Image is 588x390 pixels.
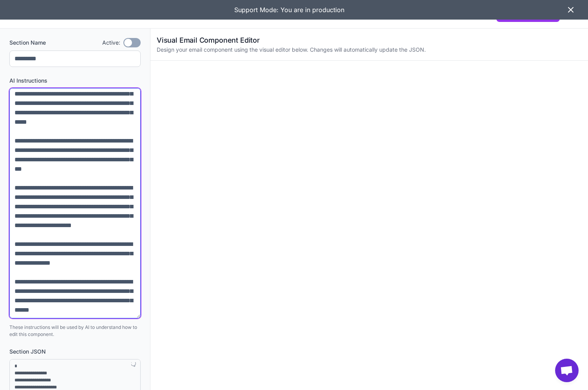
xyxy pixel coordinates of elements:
p: These instructions will be used by AI to understand how to edit this component. [9,324,141,338]
p: Design your email component using the visual editor below. Changes will automatically update the ... [157,45,582,54]
label: AI Instructions [9,76,141,85]
a: Open chat [555,359,579,382]
h3: Visual Email Component Editor [157,35,582,45]
label: Section Name [9,38,46,47]
span: Active: [102,38,120,47]
label: Section JSON [9,347,141,356]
